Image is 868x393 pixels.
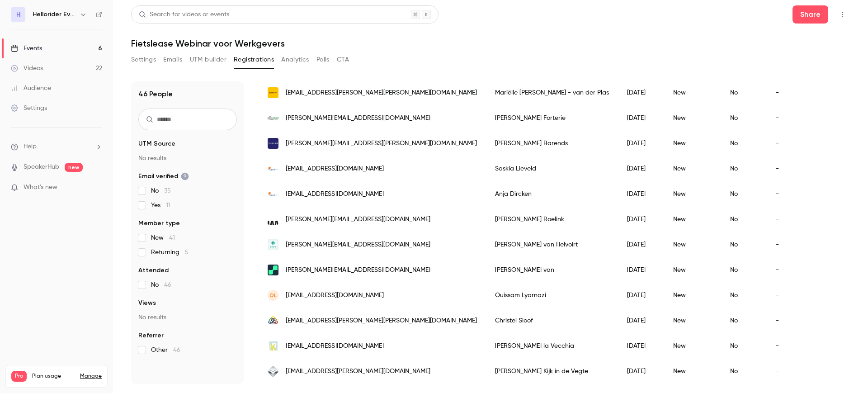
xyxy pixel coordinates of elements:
li: help-dropdown-opener [11,142,102,152]
div: - [767,308,802,333]
div: No [721,333,767,359]
span: Referrer [138,331,164,340]
div: Videos [11,64,43,73]
span: [EMAIL_ADDRESS][DOMAIN_NAME] [286,164,384,174]
div: New [664,308,721,333]
span: [EMAIL_ADDRESS][DOMAIN_NAME] [286,189,384,199]
div: Saskia Lieveld [486,156,618,181]
div: [PERSON_NAME] Forterie [486,105,618,131]
button: Settings [131,52,156,67]
span: Other [151,346,180,355]
div: Audience [11,84,51,93]
span: [PERSON_NAME][EMAIL_ADDRESS][DOMAIN_NAME] [286,114,430,123]
div: - [767,333,802,359]
div: [DATE] [618,359,664,384]
div: - [767,257,802,283]
div: Settings [11,104,47,113]
span: Help [24,142,37,152]
div: [DATE] [618,131,664,156]
div: No [721,181,767,207]
div: No [721,207,767,232]
div: Christel Sloof [486,308,618,333]
span: H [16,10,20,19]
img: mybrand.nl [268,163,278,174]
span: [EMAIL_ADDRESS][DOMAIN_NAME] [286,341,384,351]
div: [DATE] [618,333,664,359]
div: New [664,232,721,257]
div: [DATE] [618,232,664,257]
span: [PERSON_NAME][EMAIL_ADDRESS][DOMAIN_NAME] [286,240,430,250]
button: Emails [163,52,182,67]
img: boonedam.com [268,113,278,123]
div: Anja Dircken [486,181,618,207]
div: No [721,80,767,105]
div: No [721,156,767,181]
p: No results [138,313,237,322]
div: - [767,207,802,232]
img: visscher-caravelle.nl [268,366,278,377]
img: esvegroep.nl [268,239,278,250]
span: [EMAIL_ADDRESS][PERSON_NAME][DOMAIN_NAME] [286,367,430,376]
div: Search for videos or events [139,10,229,19]
span: [EMAIL_ADDRESS][PERSON_NAME][PERSON_NAME][DOMAIN_NAME] [286,316,477,326]
div: [PERSON_NAME] van [486,257,618,283]
img: deraad.nl [268,87,278,98]
span: New [151,233,175,242]
span: [PERSON_NAME][EMAIL_ADDRESS][PERSON_NAME][DOMAIN_NAME] [286,139,477,148]
span: 41 [169,235,175,241]
button: Polls [316,52,330,67]
span: UTM Source [138,139,175,148]
div: No [721,131,767,156]
span: 11 [166,202,170,208]
button: Analytics [281,52,309,67]
span: [PERSON_NAME][EMAIL_ADDRESS][DOMAIN_NAME] [286,215,430,224]
div: New [664,105,721,131]
h1: Fietslease Webinar voor Werkgevers [131,38,850,49]
div: [DATE] [618,105,664,131]
div: New [664,156,721,181]
div: [PERSON_NAME] van Helvoirt [486,232,618,257]
div: - [767,232,802,257]
button: UTM builder [190,52,226,67]
div: [DATE] [618,308,664,333]
span: No [151,186,171,195]
div: New [664,257,721,283]
div: [PERSON_NAME] Barends [486,131,618,156]
div: [DATE] [618,80,664,105]
div: No [721,359,767,384]
div: New [664,181,721,207]
div: - [767,105,802,131]
div: No [721,257,767,283]
div: - [767,359,802,384]
div: No [721,283,767,308]
span: What's new [24,183,57,192]
button: Registrations [234,52,274,67]
span: new [65,163,83,172]
span: 46 [173,347,180,353]
h1: 46 People [138,89,173,99]
span: Email verified [138,172,189,181]
div: - [767,80,802,105]
div: Events [11,44,42,53]
img: thalesgroup.com [268,138,278,149]
h6: Hellorider Events [33,10,76,19]
div: No [721,105,767,131]
div: [DATE] [618,156,664,181]
span: Yes [151,201,170,210]
div: New [664,80,721,105]
div: [DATE] [618,283,664,308]
button: Share [793,5,828,24]
img: ofifty.nl [268,265,278,275]
span: 35 [164,188,171,194]
span: [PERSON_NAME][EMAIL_ADDRESS][DOMAIN_NAME] [286,265,430,275]
span: No [151,280,171,289]
div: New [664,207,721,232]
span: OL [269,291,277,299]
div: Ouissam Lyarnazi [486,283,618,308]
section: facet-groups [138,139,237,355]
div: New [664,359,721,384]
div: [DATE] [618,257,664,283]
img: iaa-architecten.nl [268,214,278,225]
div: [DATE] [618,207,664,232]
a: Manage [80,373,102,380]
